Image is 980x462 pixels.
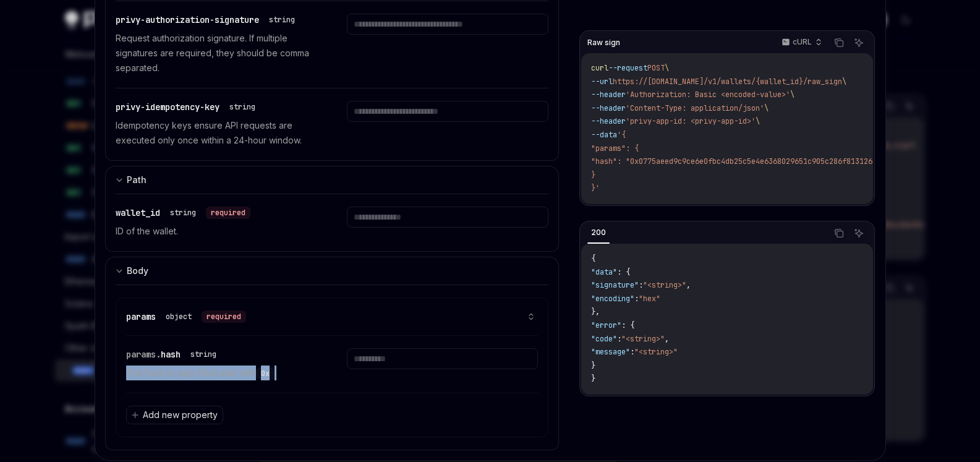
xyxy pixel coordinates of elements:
button: Ask AI [851,225,867,241]
span: "hex" [639,294,660,304]
p: Idempotency keys ensure API requests are executed only once within a 24-hour window. [116,118,317,148]
span: https://[DOMAIN_NAME]/v1/wallets/{wallet_id}/raw_sign [613,77,842,87]
span: \ [756,116,760,126]
span: POST [647,63,665,73]
span: : { [617,267,630,277]
span: privy-authorization-signature [116,14,259,25]
p: The hash to sign. Must start with . [126,366,317,380]
div: required [206,207,250,219]
div: privy-authorization-signature [116,14,300,26]
span: 0x [261,369,270,379]
span: "hash": "0x0775aeed9c9ce6e0fbc4db25c5e4e6368029651c905c286f813126a09025a21e" [591,156,920,166]
p: ID of the wallet. [116,224,317,239]
span: }, [591,307,600,317]
span: : [634,294,639,304]
span: "signature" [591,280,639,290]
span: \ [790,90,795,100]
span: "data" [591,267,617,277]
span: "message" [591,347,630,357]
button: cURL [775,32,827,53]
span: : [617,334,621,344]
div: privy-idempotency-key [116,101,260,113]
button: Copy the contents from the code block [831,225,847,241]
span: params [126,311,156,322]
div: Path [127,173,147,187]
span: \ [842,77,846,87]
button: expand input section [105,257,560,284]
span: --header [591,103,626,113]
span: , [665,334,669,344]
div: 200 [587,225,610,240]
div: required [202,310,246,323]
p: cURL [793,37,812,47]
button: Ask AI [851,35,867,51]
span: } [591,361,595,370]
span: : [639,280,643,290]
button: expand input section [105,166,560,194]
span: --header [591,116,626,126]
span: }' [591,183,600,193]
span: "code" [591,334,617,344]
div: string [190,349,216,359]
span: { [591,254,595,263]
span: --header [591,90,626,100]
span: , [686,280,691,290]
div: string [170,208,196,218]
span: \ [665,63,669,73]
span: Add new property [143,409,218,421]
span: 'Authorization: Basic <encoded-value>' [626,90,790,100]
div: params [126,310,246,323]
span: "<string>" [621,334,665,344]
span: hash [161,349,181,360]
span: 'Content-Type: application/json' [626,103,764,113]
div: params.hash [126,348,221,361]
span: --request [608,63,647,73]
div: object [166,312,192,322]
div: string [229,102,255,112]
span: curl [591,63,608,73]
span: } [591,170,595,180]
span: } [591,374,595,383]
span: : { [621,320,634,330]
span: 'privy-app-id: <privy-app-id>' [626,116,756,126]
span: "encoding" [591,294,634,304]
button: Add new property [126,406,223,424]
p: Request authorization signature. If multiple signatures are required, they should be comma separa... [116,31,317,75]
div: wallet_id [116,207,250,219]
span: "params": { [591,143,639,153]
span: --data [591,130,617,140]
span: "<string>" [634,347,678,357]
span: : [630,347,634,357]
span: params. [126,349,161,360]
span: --url [591,77,613,87]
div: Body [127,263,148,278]
span: "<string>" [643,280,686,290]
span: Raw sign [587,38,620,48]
button: Copy the contents from the code block [831,35,847,51]
span: \ [764,103,769,113]
span: '{ [617,130,626,140]
span: privy-idempotency-key [116,101,219,113]
span: "error" [591,320,621,330]
span: wallet_id [116,207,160,218]
div: string [269,15,295,25]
